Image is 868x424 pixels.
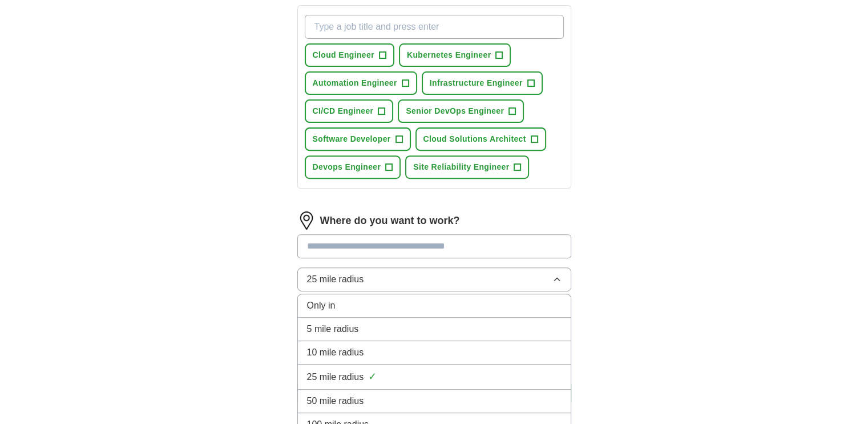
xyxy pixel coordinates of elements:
span: Automation Engineer [313,77,397,89]
span: 5 mile radius [307,322,359,336]
span: Site Reliability Engineer [413,161,509,173]
button: Site Reliability Engineer [405,155,529,179]
input: Type a job title and press enter [305,15,564,39]
span: Software Developer [313,133,391,145]
button: Cloud Solutions Architect [415,127,546,151]
span: Infrastructure Engineer [430,77,523,89]
button: Infrastructure Engineer [422,71,543,95]
span: Only in [307,299,336,313]
span: Senior DevOps Engineer [406,105,504,117]
span: Cloud Engineer [313,49,374,61]
span: ✓ [368,369,377,385]
span: 10 mile radius [307,346,364,359]
span: 25 mile radius [307,370,364,384]
span: Cloud Solutions Architect [423,133,526,145]
button: CI/CD Engineer [305,99,394,123]
img: location.png [297,211,316,230]
span: CI/CD Engineer [313,105,374,117]
button: Kubernetes Engineer [399,43,511,67]
span: Devops Engineer [313,161,381,173]
button: Devops Engineer [305,155,401,179]
span: Kubernetes Engineer [407,49,491,61]
button: Cloud Engineer [305,43,394,67]
button: Senior DevOps Engineer [398,99,524,123]
span: 25 mile radius [307,273,364,286]
span: 50 mile radius [307,394,364,408]
button: Software Developer [305,127,411,151]
button: Automation Engineer [305,71,417,95]
button: 25 mile radius [297,267,571,291]
label: Where do you want to work? [320,213,460,229]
